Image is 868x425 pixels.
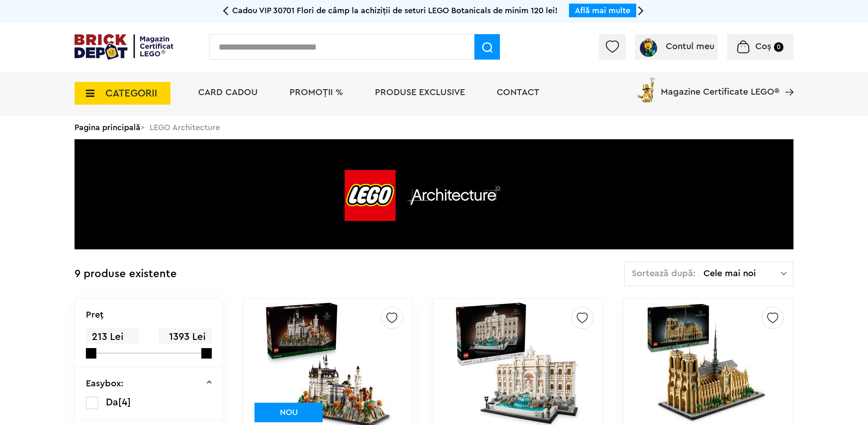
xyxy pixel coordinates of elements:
[755,42,771,51] span: Coș
[661,76,779,96] span: Magazine Certificate LEGO®
[75,116,793,139] div: > LEGO Architecture
[118,397,131,407] span: [4]
[75,123,140,132] a: Pagina principală
[497,88,539,97] a: Contact
[639,42,714,51] a: Contul meu
[86,328,139,346] span: 213 Lei
[86,310,104,319] p: Preţ
[75,139,793,249] img: LEGO Architecture
[86,379,124,388] p: Easybox:
[75,261,177,287] div: 9 produse existente
[232,6,558,15] span: Cadou VIP 30701 Flori de câmp la achiziții de seturi LEGO Botanicals de minim 120 lei!
[632,269,696,278] span: Sortează după:
[575,6,630,15] a: Află mai multe
[289,88,343,97] a: PROMOȚII %
[254,403,323,422] div: NOU
[703,269,781,278] span: Cele mai noi
[666,42,714,51] span: Contul meu
[159,328,211,346] span: 1393 Lei
[105,88,157,98] span: CATEGORII
[106,397,118,407] span: Da
[375,88,465,97] a: Produse exclusive
[774,42,783,52] small: 0
[779,76,793,85] a: Magazine Certificate LEGO®
[198,88,258,97] a: Card Cadou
